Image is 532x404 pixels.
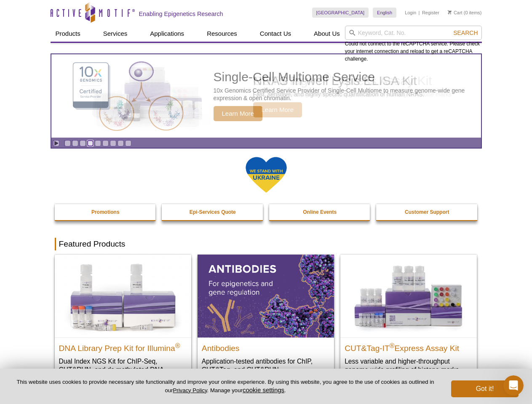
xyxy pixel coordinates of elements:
a: Contact Us [255,26,296,42]
p: Dual Index NGS Kit for ChIP-Seq, CUT&RUN, and ds methylated DNA assays. [59,357,187,383]
a: CUT&Tag-IT® Express Assay Kit CUT&Tag-IT®Express Assay Kit Less variable and higher-throughput ge... [340,255,477,382]
a: Go to slide 4 [87,140,94,146]
a: Epi-Services Quote [162,204,264,220]
a: Go to slide 5 [95,140,101,146]
a: Toggle autoplay [53,140,59,146]
a: DNA Library Prep Kit for Illumina DNA Library Prep Kit for Illumina® Dual Index NGS Kit for ChIP-... [55,255,191,391]
a: Go to slide 3 [80,140,86,146]
a: Login [405,10,416,16]
img: Your Cart [448,10,452,14]
a: Go to slide 9 [125,140,131,146]
img: DNA Library Prep Kit for Illumina [55,255,191,337]
a: Privacy Policy [173,387,207,393]
a: Resources [202,26,242,42]
a: Services [98,26,133,42]
p: Application-tested antibodies for ChIP, CUT&Tag, and CUT&RUN. [202,357,330,374]
a: All Antibodies Antibodies Application-tested antibodies for ChIP, CUT&Tag, and CUT&RUN. [198,255,334,382]
input: Keyword, Cat. No. [345,26,482,40]
li: (0 items) [448,8,482,18]
a: Go to slide 2 [72,140,78,146]
a: Go to slide 6 [102,140,109,146]
a: Applications [145,26,189,42]
a: English [373,8,396,18]
sup: ® [175,342,180,349]
img: All Antibodies [198,255,334,337]
img: We Stand With Ukraine [245,156,287,194]
h2: Antibodies [202,340,330,353]
img: CUT&Tag-IT® Express Assay Kit [340,255,477,337]
div: Could not connect to the reCAPTCHA service. Please check your internet connection and reload to g... [345,26,482,63]
li: | [419,8,420,18]
span: Search [453,29,478,36]
a: Products [51,26,86,42]
iframe: Intercom live chat [503,375,524,396]
a: Online Events [269,204,371,220]
sup: ® [390,342,395,349]
a: Cart [448,10,462,16]
p: This website uses cookies to provide necessary site functionality and improve your online experie... [13,378,437,394]
button: Search [451,29,480,37]
a: Register [422,10,439,16]
h2: Featured Products [55,238,478,250]
button: Got it! [451,380,519,397]
a: Promotions [55,204,157,220]
a: Go to slide 1 [64,140,71,146]
a: Go to slide 8 [118,140,124,146]
h2: DNA Library Prep Kit for Illumina [59,340,187,353]
strong: Epi-Services Quote [190,209,236,215]
a: About Us [309,26,345,42]
a: [GEOGRAPHIC_DATA] [312,8,369,18]
strong: Promotions [91,209,120,215]
strong: Online Events [303,209,337,215]
h2: CUT&Tag-IT Express Assay Kit [345,340,473,353]
p: Less variable and higher-throughput genome-wide profiling of histone marks​. [345,357,473,374]
strong: Customer Support [405,209,449,215]
a: Go to slide 7 [110,140,116,146]
a: Customer Support [376,204,478,220]
h2: Enabling Epigenetics Research [139,10,223,18]
button: cookie settings [243,386,284,393]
